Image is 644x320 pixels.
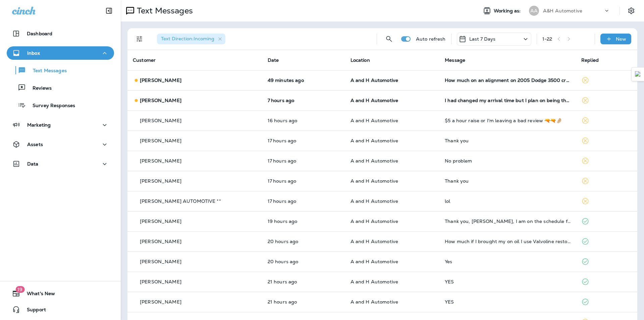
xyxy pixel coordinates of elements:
[26,103,75,109] p: Survey Responses
[445,259,571,264] div: Yes
[140,279,181,284] p: [PERSON_NAME]
[140,299,181,305] p: [PERSON_NAME]
[268,198,340,204] p: Sep 10, 2025 02:29 PM
[268,299,340,305] p: Sep 10, 2025 10:17 AM
[351,57,370,63] span: Location
[351,77,398,83] span: A and H Automotive
[268,118,340,123] p: Sep 10, 2025 02:47 PM
[268,178,340,184] p: Sep 10, 2025 02:32 PM
[15,286,24,293] span: 19
[161,36,214,42] span: Text Direction : Incoming
[351,259,398,265] span: A and H Automotive
[7,157,114,171] button: Data
[351,218,398,224] span: A and H Automotive
[494,8,522,14] span: Working as:
[100,4,118,17] button: Collapse Sidebar
[7,46,114,60] button: Inbox
[7,81,114,95] button: Reviews
[27,31,52,36] p: Dashboard
[445,198,571,204] div: lol
[140,118,181,123] p: [PERSON_NAME]
[616,36,626,42] p: New
[27,161,39,167] p: Data
[157,34,225,44] div: Text Direction:Incoming
[27,122,51,128] p: Marketing
[268,57,279,63] span: Date
[445,219,571,224] div: Thank you, James, I am on the schedule for Monday, 15 September to get my AC fixed in my motorhom...
[268,239,340,244] p: Sep 10, 2025 11:22 AM
[7,63,114,77] button: Text Messages
[268,279,340,284] p: Sep 10, 2025 10:38 AM
[140,138,181,143] p: [PERSON_NAME]
[7,118,114,132] button: Marketing
[351,238,398,244] span: A and H Automotive
[351,299,398,305] span: A and H Automotive
[445,138,571,143] div: Thank you
[133,32,146,46] button: Filters
[140,219,181,224] p: [PERSON_NAME]
[26,85,52,92] p: Reviews
[445,57,465,63] span: Message
[268,78,340,83] p: Sep 11, 2025 06:57 AM
[7,287,114,300] button: 19What's New
[445,118,571,123] div: $5 a hour raise or I'm leaving a bad review 🔫🔫🤌🏼
[445,239,571,244] div: How much if I brought my on oil I use Valvoline restore and protect.
[268,138,340,143] p: Sep 10, 2025 02:38 PM
[445,178,571,184] div: Thank you
[382,32,396,46] button: Search Messages
[7,27,114,40] button: Dashboard
[268,158,340,164] p: Sep 10, 2025 02:37 PM
[445,78,571,83] div: How much on an alignment on 2005 Dodge 3500 crew cab diesel dually, flatbed.
[445,158,571,164] div: No problem
[140,259,181,264] p: [PERSON_NAME]
[543,8,582,13] p: A&H Automotive
[7,138,114,151] button: Assets
[133,57,156,63] span: Customer
[469,36,496,42] p: Last 7 Days
[7,303,114,316] button: Support
[351,158,398,164] span: A and H Automotive
[351,279,398,285] span: A and H Automotive
[445,98,571,103] div: I had changed my arrival time but I plan on being there at 8:00
[268,98,340,103] p: Sep 10, 2025 11:55 PM
[268,219,340,224] p: Sep 10, 2025 12:16 PM
[351,178,398,184] span: A and H Automotive
[351,97,398,103] span: A and H Automotive
[27,142,43,147] p: Assets
[140,98,181,103] p: [PERSON_NAME]
[445,299,571,305] div: YES
[20,307,46,315] span: Support
[20,291,55,299] span: What's New
[351,138,398,144] span: A and H Automotive
[140,239,181,244] p: [PERSON_NAME]
[7,98,114,112] button: Survey Responses
[140,158,181,164] p: [PERSON_NAME]
[625,5,637,17] button: Settings
[140,178,181,184] p: [PERSON_NAME]
[26,68,67,74] p: Text Messages
[268,259,340,264] p: Sep 10, 2025 11:17 AM
[445,279,571,284] div: YES
[542,36,552,42] div: 1 - 22
[351,198,398,204] span: A and H Automotive
[140,78,181,83] p: [PERSON_NAME]
[529,6,539,16] div: AA
[351,118,398,124] span: A and H Automotive
[27,50,40,56] p: Inbox
[635,71,641,77] img: Detect Auto
[581,57,599,63] span: Replied
[140,198,221,204] p: [PERSON_NAME] AUTOMOTIVE **
[134,6,193,16] p: Text Messages
[416,36,446,42] p: Auto refresh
